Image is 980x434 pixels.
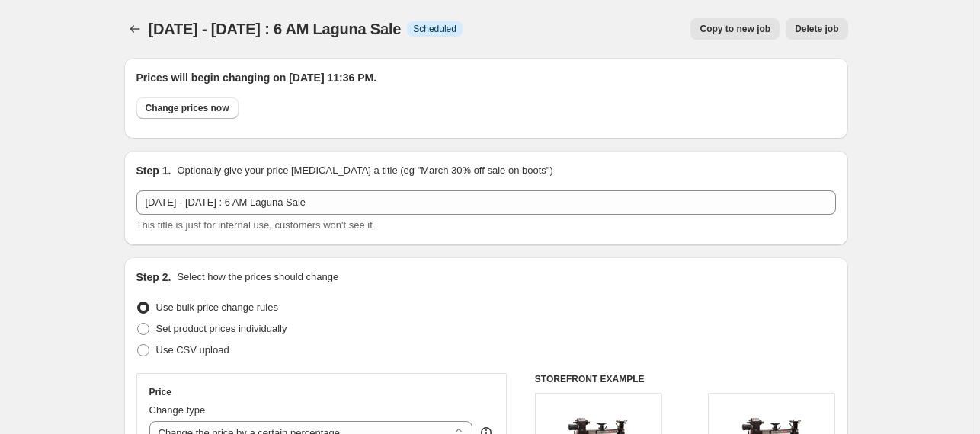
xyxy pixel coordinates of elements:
span: Change type [149,404,206,416]
h6: STOREFRONT EXAMPLE [535,373,836,385]
button: Change prices now [136,97,239,119]
span: This title is just for internal use, customers won't see it [136,219,373,231]
h2: Step 2. [136,270,171,285]
span: Scheduled [413,23,456,35]
span: [DATE] - [DATE] : 6 AM Laguna Sale [149,21,402,37]
span: Use CSV upload [156,344,229,356]
p: Optionally give your price [MEDICAL_DATA] a title (eg "March 30% off sale on boots") [177,163,552,178]
button: Copy to new job [690,18,780,40]
button: Price change jobs [124,18,146,40]
span: Change prices now [146,102,229,114]
input: 30% off holiday sale [136,190,836,215]
h3: Price [149,386,171,398]
p: Select how the prices should change [177,270,338,285]
h2: Prices will begin changing on [DATE] 11:36 PM. [136,70,836,85]
span: Delete job [795,23,838,35]
span: Copy to new job [700,23,770,35]
h2: Step 1. [136,163,171,178]
span: Use bulk price change rules [156,302,278,313]
span: Set product prices individually [156,323,287,334]
button: Delete job [786,18,847,40]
